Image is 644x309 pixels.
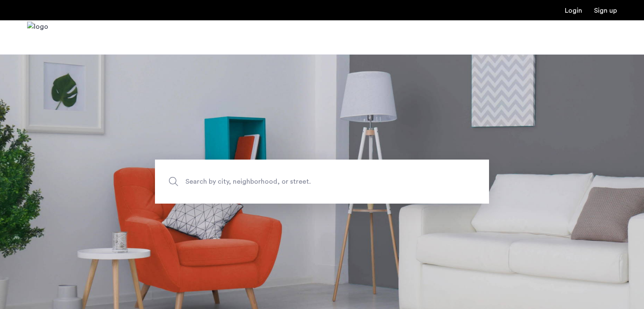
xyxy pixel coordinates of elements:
[155,160,489,204] input: Apartment Search
[594,7,617,14] a: Registration
[185,176,419,188] span: Search by city, neighborhood, or street.
[27,22,48,53] img: logo
[565,7,582,14] a: Login
[27,22,48,53] a: Cazamio Logo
